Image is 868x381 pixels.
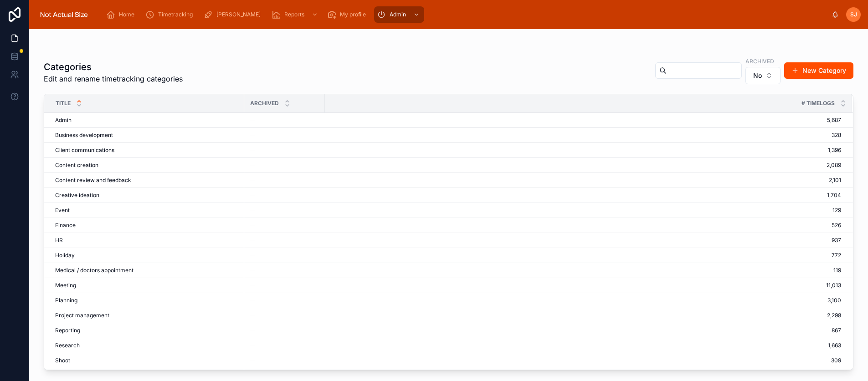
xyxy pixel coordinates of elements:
[55,252,239,259] a: Holiday
[250,297,255,304] span: --
[250,147,319,154] a: --
[250,207,319,214] a: --
[55,357,70,364] span: Shoot
[784,62,853,79] a: New Category
[55,162,98,169] span: Content creation
[55,132,113,139] span: Business development
[325,297,841,304] a: 3,100
[55,177,239,184] a: Content review and feedback
[216,11,261,18] span: [PERSON_NAME]
[250,132,255,139] span: --
[284,11,304,18] span: Reports
[55,252,75,259] span: Holiday
[250,237,255,244] span: --
[55,192,239,199] a: Creative ideation
[325,312,841,319] a: 2,298
[201,6,267,23] a: [PERSON_NAME]
[325,267,841,274] a: 119
[324,6,372,23] a: My profile
[55,312,239,319] a: Project management
[55,357,239,364] a: Shoot
[250,357,255,364] span: --
[340,11,366,18] span: My profile
[325,252,841,259] a: 772
[325,162,841,169] a: 2,089
[250,327,319,334] a: --
[55,342,80,349] span: Research
[325,147,841,154] a: 1,396
[55,207,239,214] a: Event
[250,237,319,244] a: --
[250,192,255,199] span: --
[325,237,841,244] a: 937
[250,282,255,289] span: --
[325,177,841,184] span: 2,101
[56,100,71,107] span: Title
[55,297,239,304] a: Planning
[55,207,70,214] span: Event
[250,342,255,349] span: --
[325,222,841,229] a: 526
[250,162,319,169] a: --
[55,282,76,289] span: Meeting
[55,297,77,304] span: Planning
[103,6,141,23] a: Home
[55,312,109,319] span: Project management
[250,100,279,107] span: Archived
[55,147,239,154] a: Client communications
[325,207,841,214] span: 129
[44,61,183,73] h1: Categories
[745,67,781,84] button: Select Button
[44,73,183,84] span: Edit and rename timetracking categories
[55,237,63,244] span: HR
[325,282,841,289] span: 11,013
[801,100,835,107] span: # timelogs
[325,192,841,199] a: 1,704
[250,297,319,304] a: --
[745,57,774,65] label: Archived
[325,327,841,334] a: 867
[325,342,841,349] a: 1,663
[390,11,406,18] span: Admin
[325,117,841,124] a: 5,687
[99,5,832,25] div: scrollable content
[55,222,239,229] a: Finance
[55,222,76,229] span: Finance
[250,252,319,259] a: --
[325,132,841,139] a: 328
[55,192,99,199] span: Creative ideation
[55,327,80,334] span: Reporting
[55,117,72,124] span: Admin
[250,252,255,259] span: --
[374,6,424,23] a: Admin
[250,177,319,184] a: --
[250,222,319,229] a: --
[55,147,114,154] span: Client communications
[325,357,841,364] span: 309
[250,267,255,274] span: --
[55,267,239,274] a: Medical / doctors appointment
[143,6,199,23] a: Timetracking
[250,357,319,364] a: --
[250,192,319,199] a: --
[753,71,762,80] span: No
[119,11,134,18] span: Home
[55,237,239,244] a: HR
[250,312,255,319] span: --
[158,11,193,18] span: Timetracking
[250,327,255,334] span: --
[250,117,319,124] a: --
[55,342,239,349] a: Research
